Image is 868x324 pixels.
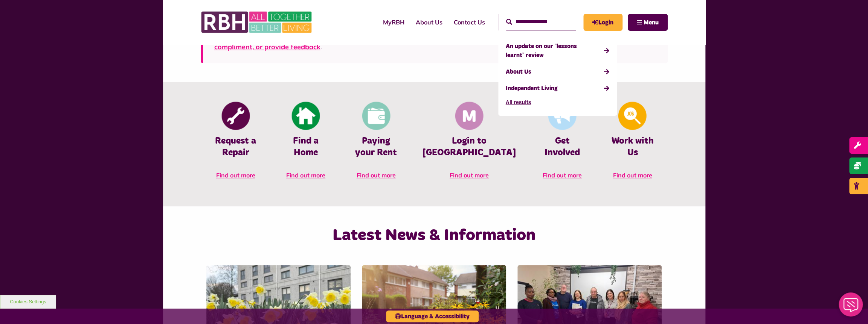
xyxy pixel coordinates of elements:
[618,102,647,130] img: Looking For A Job
[597,101,667,187] a: Looking For A Job Work with Us Find out more
[410,12,448,32] a: About Us
[292,102,320,130] img: Find A Home
[455,102,483,130] img: Membership And Mutuality
[506,80,609,97] a: Independent Living
[352,135,400,159] h4: Paying your Rent
[201,101,271,187] a: Report Repair Request a Repair Find out more
[834,290,868,324] iframe: Netcall Web Assistant for live chat
[357,171,396,179] span: Find out more
[362,102,390,130] img: Pay Rent
[506,38,609,64] a: An update on our “lessons learnt” review
[278,225,590,246] h2: Latest News & Information
[411,101,527,187] a: Membership And Mutuality Login to [GEOGRAPHIC_DATA] Find out more
[527,101,597,187] a: Get Involved Get Involved Find out more
[450,171,489,179] span: Find out more
[386,310,479,322] button: Language & Accessibility
[271,101,341,187] a: Find A Home Find a Home Find out more
[548,102,576,130] img: Get Involved
[286,171,325,179] span: Find out more
[377,12,410,32] a: MyRBH
[609,135,656,159] h4: Work with Us
[341,101,411,187] a: Pay Rent Paying your Rent Find out more
[613,171,652,179] span: Find out more
[538,135,586,159] h4: Get Involved
[212,135,259,159] h4: Request a Repair
[423,135,516,159] h4: Login to [GEOGRAPHIC_DATA]
[216,171,255,179] span: Find out more
[628,14,668,31] button: Navigation
[282,135,330,159] h4: Find a Home
[644,20,659,26] span: Menu
[583,14,622,31] a: MyRBH
[506,14,576,30] input: Search
[448,12,491,32] a: Contact Us
[201,8,314,37] img: RBH
[506,97,531,108] button: All results
[506,64,609,80] a: About Us
[221,102,250,130] img: Report Repair
[543,171,582,179] span: Find out more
